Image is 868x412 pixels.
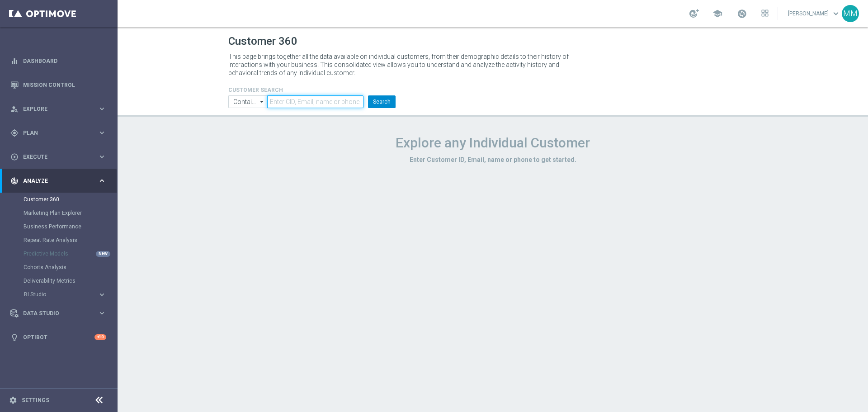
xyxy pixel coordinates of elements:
div: Marketing Plan Explorer [24,206,117,220]
p: This page brings together all the data available on individual customers, from their demographic ... [228,52,576,77]
div: Customer 360 [24,193,117,206]
h1: Explore any Individual Customer [228,135,757,151]
i: keyboard_arrow_right [98,128,106,137]
div: Dashboard [10,49,106,73]
i: keyboard_arrow_right [98,290,106,299]
button: equalizer Dashboard [10,57,107,65]
span: Analyze [23,178,98,184]
div: Execute [10,153,98,161]
i: keyboard_arrow_right [98,309,106,317]
button: play_circle_outline Execute keyboard_arrow_right [10,153,107,161]
div: Plan [10,129,98,137]
i: keyboard_arrow_right [98,104,106,113]
div: Optibot [10,325,106,349]
div: Explore [10,105,98,113]
div: Cohorts Analysis [24,260,117,274]
button: gps_fixed Plan keyboard_arrow_right [10,129,107,137]
span: BI Studio [24,292,89,297]
div: Mission Control [10,73,106,97]
i: track_changes [10,177,19,185]
span: school [712,9,722,19]
h3: Enter Customer ID, Email, name or phone to get started. [228,156,757,164]
button: Search [368,95,396,108]
input: Enter CID, Email, name or phone [267,95,363,108]
h1: Customer 360 [228,35,757,48]
div: NEW [96,251,110,257]
i: settings [9,396,17,404]
a: Mission Control [23,73,106,97]
i: play_circle_outline [10,153,19,161]
span: Explore [23,106,98,112]
a: Dashboard [23,49,106,73]
i: keyboard_arrow_right [98,176,106,185]
button: Mission Control [10,81,107,89]
a: Settings [22,398,49,403]
span: Execute [23,154,98,160]
i: gps_fixed [10,129,19,137]
div: MM [842,5,859,22]
i: person_search [10,105,19,113]
button: person_search Explore keyboard_arrow_right [10,105,107,113]
div: Analyze [10,177,98,185]
span: Data Studio [23,311,98,316]
button: track_changes Analyze keyboard_arrow_right [10,177,107,185]
a: Marketing Plan Explorer [24,209,94,217]
i: lightbulb [10,333,19,341]
button: BI Studio keyboard_arrow_right [24,291,107,298]
div: BI Studio [24,292,98,297]
div: BI Studio [24,288,117,301]
span: keyboard_arrow_down [831,9,841,19]
a: Optibot [23,325,94,349]
a: Customer 360 [24,196,94,203]
div: Predictive Models [24,247,117,260]
div: +10 [94,334,106,340]
h4: CUSTOMER SEARCH [228,87,396,93]
button: Data Studio keyboard_arrow_right [10,310,107,317]
i: keyboard_arrow_right [98,152,106,161]
a: Business Performance [24,223,94,230]
a: Deliverability Metrics [24,277,94,284]
a: [PERSON_NAME]keyboard_arrow_down [787,7,842,20]
button: lightbulb Optibot +10 [10,334,107,341]
i: arrow_drop_down [258,96,267,108]
span: Plan [23,130,98,136]
div: Business Performance [24,220,117,233]
a: Repeat Rate Analysis [24,237,94,244]
input: Contains [228,95,267,108]
div: Data Studio [10,309,98,317]
div: Repeat Rate Analysis [24,233,117,247]
div: Deliverability Metrics [24,274,117,288]
a: Cohorts Analysis [24,264,94,271]
i: equalizer [10,57,19,65]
